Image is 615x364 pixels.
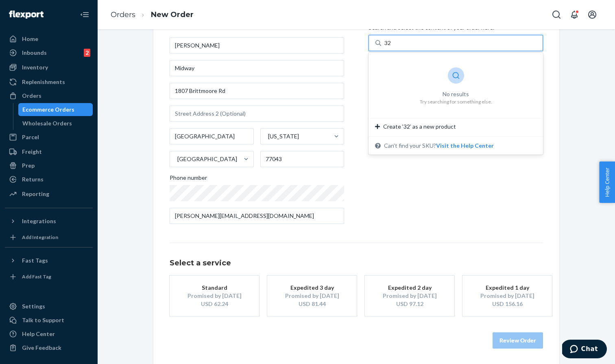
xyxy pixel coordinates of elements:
[377,300,442,308] div: USD 97.12
[5,131,93,144] a: Parcel
[5,75,93,88] a: Replenishments
[5,327,93,340] a: Help Center
[436,142,494,150] button: No resultsTry searching for something else.Create ‘32’ as a new productCan't find your SKU?
[170,128,254,144] input: City
[170,276,259,316] button: StandardPromised by [DATE]USD 62.24
[384,142,494,150] span: Can't find your SKU?
[383,123,456,131] span: Create ‘32’ as a new product
[182,300,247,308] div: USD 62.24
[462,276,552,316] button: Expedited 1 dayPromised by [DATE]USD 156.16
[104,3,200,27] ol: breadcrumbs
[22,92,41,100] div: Orders
[22,175,44,183] div: Returns
[22,273,51,280] div: Add Fast Tag
[260,151,345,167] input: ZIP Code
[22,49,47,57] div: Inbounds
[5,231,93,244] a: Add Integration
[267,132,268,140] input: [US_STATE]
[22,256,48,265] div: Fast Tags
[170,259,543,267] h1: Select a service
[420,98,492,105] div: Try searching for something else.
[279,300,345,308] div: USD 81.44
[151,10,194,19] a: New Order
[170,37,344,54] input: First & Last Name
[177,155,237,163] div: [GEOGRAPHIC_DATA]
[22,162,35,170] div: Prep
[5,215,93,228] button: Integrations
[22,316,64,324] div: Talk to Support
[377,284,442,292] div: Expedited 2 day
[170,106,344,122] input: Street Address 2 (Optional)
[84,49,90,57] div: 2
[420,90,492,98] div: No results
[177,155,177,163] input: [GEOGRAPHIC_DATA]
[18,103,93,116] a: Ecommerce Orders
[566,6,582,23] button: Open notifications
[584,6,600,23] button: Open account menu
[5,46,93,59] a: Inbounds2
[267,276,357,316] button: Expedited 3 dayPromised by [DATE]USD 81.44
[22,35,38,43] div: Home
[22,234,58,241] div: Add Integration
[5,173,93,186] a: Returns
[22,344,61,352] div: Give Feedback
[9,11,44,19] img: Flexport logo
[5,159,93,172] a: Prep
[5,89,93,102] a: Orders
[548,6,565,23] button: Open Search Box
[22,106,74,114] div: Ecommerce Orders
[22,148,42,156] div: Freight
[475,284,540,292] div: Expedited 1 day
[182,284,247,292] div: Standard
[22,63,48,71] div: Inventory
[475,292,540,300] div: Promised by [DATE]
[279,292,345,300] div: Promised by [DATE]
[22,302,45,310] div: Settings
[268,132,299,140] div: [US_STATE]
[5,270,93,283] a: Add Fast Tag
[475,300,540,308] div: USD 156.16
[22,217,56,225] div: Integrations
[599,162,615,203] button: Help Center
[5,187,93,200] a: Reporting
[182,292,247,300] div: Promised by [DATE]
[384,39,392,47] input: No resultsTry searching for something else.Create ‘32’ as a new productCan't find your SKU?Visit ...
[170,83,344,99] input: Street Address
[22,133,39,141] div: Parcel
[5,341,93,354] button: Give Feedback
[365,276,454,316] button: Expedited 2 dayPromised by [DATE]USD 97.12
[22,119,72,127] div: Wholesale Orders
[493,332,543,349] button: Review Order
[377,292,442,300] div: Promised by [DATE]
[5,300,93,313] a: Settings
[5,145,93,158] a: Freight
[5,61,93,74] a: Inventory
[22,330,55,338] div: Help Center
[279,284,345,292] div: Expedited 3 day
[170,60,344,76] input: Company Name
[170,208,344,224] input: Email (Only Required for International)
[76,6,93,23] button: Close Navigation
[111,10,135,19] a: Orders
[562,340,607,360] iframe: Abre un widget desde donde se puede chatear con uno de los agentes
[22,190,49,198] div: Reporting
[22,78,65,86] div: Replenishments
[5,32,93,45] a: Home
[18,117,93,130] a: Wholesale Orders
[170,174,207,185] span: Phone number
[5,254,93,267] button: Fast Tags
[5,314,93,327] button: Talk to Support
